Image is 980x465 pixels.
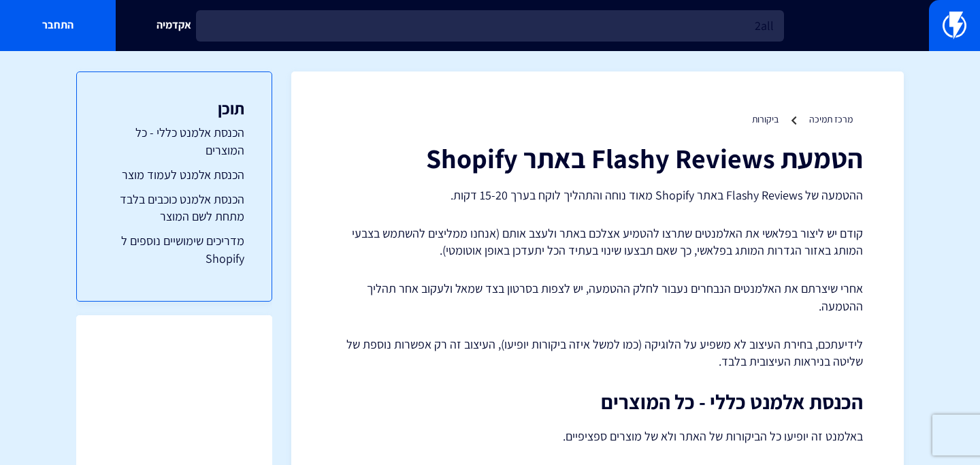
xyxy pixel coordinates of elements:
p: אחרי שיצרתם את האלמנטים הנבחרים נעבור לחלק ההטמעה, יש לצפות בסרטון בצד שמאל ולעקוב אחר תהליך ההטמעה. [332,280,863,315]
input: חיפוש מהיר... [196,10,784,42]
p: באלמנט זה יופיעו כל הביקורות של האתר ולא של מוצרים ספציפיים. [332,427,863,446]
a: מרכז תמיכה [809,113,853,125]
a: הכנסת אלמנט כללי - כל המוצרים [104,124,244,159]
a: הכנסת אלמנט כוכבים בלבד מתחת לשם המוצר [104,191,244,225]
p: ההטמעה של Flashy Reviews באתר Shopify מאוד נוחה והתהליך לוקח בערך 15-20 דקות. [332,187,863,204]
p: קודם יש ליצור בפלאשי את האלמנטים שתרצו להטמיע אצלכם באתר ולעצב אותם (אנחנו ממליצים להשתמש בצבעי ה... [332,225,863,259]
a: ביקורות [752,113,779,125]
a: מדריכים שימושיים נוספים ל Shopify [104,232,244,267]
h2: הכנסת אלמנט כללי - כל המוצרים [332,391,863,413]
h3: תוכן [104,99,244,117]
a: הכנסת אלמנט לעמוד מוצר [104,166,244,184]
h1: הטמעת Flashy Reviews באתר Shopify [332,143,863,173]
p: לידיעתכם, בחירת העיצוב לא משפיע על הלוגיקה (כמו למשל איזה ביקורות יופיעו), העיצוב זה רק אפשרות נו... [332,336,863,370]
